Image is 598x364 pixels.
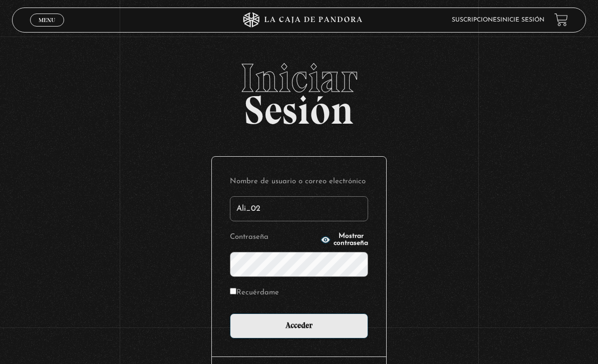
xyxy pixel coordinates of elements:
span: Menu [39,17,55,23]
h2: Sesión [12,58,586,122]
span: Cerrar [35,25,59,32]
span: Iniciar [12,58,586,98]
label: Recuérdame [230,286,279,299]
button: Mostrar contraseña [321,233,368,247]
a: Inicie sesión [500,17,544,23]
span: Mostrar contraseña [334,233,368,247]
label: Contraseña [230,230,318,244]
input: Recuérdame [230,288,236,294]
a: Suscripciones [452,17,500,23]
input: Acceder [230,313,368,338]
a: View your shopping cart [554,13,568,27]
label: Nombre de usuario o correo electrónico [230,175,368,188]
